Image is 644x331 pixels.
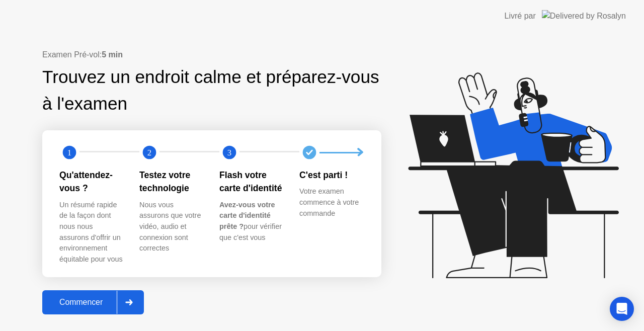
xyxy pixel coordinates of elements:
b: Avez-vous votre carte d'identité prête ? [219,201,275,230]
b: 5 min [102,50,123,59]
button: Commencer [42,290,144,314]
div: pour vérifier que c'est vous [219,200,283,243]
div: Votre examen commence à votre commande [299,186,363,219]
div: Open Intercom Messenger [610,297,634,321]
text: 3 [227,148,231,157]
div: Trouvez un endroit calme et préparez-vous à l'examen [42,64,381,117]
text: 2 [147,148,151,157]
div: Un résumé rapide de la façon dont nous nous assurons d'offrir un environnement équitable pour vous [59,200,123,265]
div: C'est parti ! [299,169,363,182]
div: Examen Pré-vol: [42,49,381,61]
div: Flash votre carte d'identité [219,169,283,195]
text: 1 [67,148,71,157]
div: Livré par [505,10,536,22]
div: Nous vous assurons que votre vidéo, audio et connexion sont correctes [139,200,203,254]
div: Testez votre technologie [139,169,203,195]
div: Qu'attendez-vous ? [59,169,123,195]
img: Delivered by Rosalyn [542,10,626,22]
div: Commencer [45,298,117,307]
